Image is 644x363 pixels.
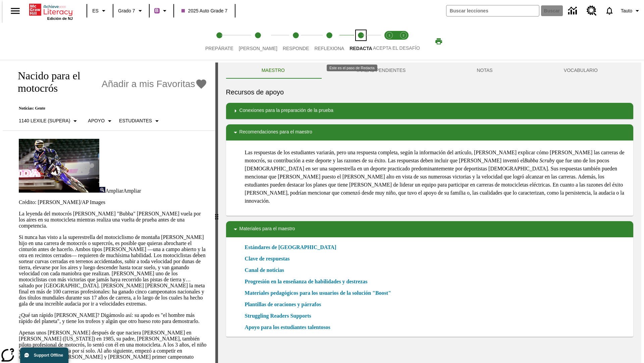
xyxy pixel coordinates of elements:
[245,255,290,263] a: Clave de respuestas, Se abrirá en una nueva ventana o pestaña
[583,2,601,20] a: Centro de recursos, Se abrirá en una pestaña nueva.
[11,70,98,94] h1: Nacido para el motocrós
[218,63,641,363] div: activity
[88,117,105,124] p: Apoyo
[380,23,399,60] button: Acepta el desafío lee step 1 of 2
[105,188,123,194] span: Ampliar
[226,124,633,140] div: Recomendaciones para el maestro
[19,199,207,205] p: Crédito: [PERSON_NAME]/AP Images
[344,23,377,60] button: Redacta step 5 of 5
[200,23,239,60] button: Prepárate step 1 of 5
[3,63,215,360] div: reading
[428,35,449,47] button: Imprimir
[19,312,207,324] p: ¿Qué tan rápido [PERSON_NAME]? Digámoslo así: su apodo es "el hombre más rápido del planeta", y t...
[601,2,618,19] a: Notificaciones
[102,78,207,90] button: Añadir a mis Favoritas - Nacido para el motocrós
[85,115,116,127] button: Tipo de apoyo, Apoyo
[327,65,377,71] div: Este es el paso de Redacta
[245,149,628,205] p: Las respuestas de los estudiantes variarán, pero una respuesta completa, según la información del...
[245,289,391,297] a: Materiales pedagógicos para los usuarios de la solución "Boost", Se abrirá en una nueva ventana o...
[283,46,309,51] span: Responde
[314,46,344,51] span: Reflexiona
[115,5,147,17] button: Grado: Grado 7, Elige un grado
[92,7,99,14] span: ES
[277,23,315,60] button: Responde step 3 of 5
[155,6,159,15] span: B
[226,221,633,237] div: Materiales para el maestro
[119,117,152,124] p: Estudiantes
[388,34,390,37] text: 1
[89,5,111,17] button: Lenguaje: ES, Selecciona un idioma
[245,278,368,286] a: Progresión en la enseñanza de habilidades y destrezas, Se abrirá en una nueva ventana o pestaña
[226,103,633,119] div: Conexiones para la preparación de la prueba
[320,63,441,79] button: TAREAS PENDIENTES
[245,266,284,274] a: Canal de noticias, Se abrirá en una nueva ventana o pestaña
[394,23,413,60] button: Acepta el desafío contesta step 2 of 2
[245,312,315,320] a: Struggling Readers Supports
[245,323,334,331] a: Apoyo para los estudiantes talentosos
[524,158,552,163] em: Bubba Scrub
[19,139,99,193] img: El corredor de motocrós James Stewart vuela por los aires en su motocicleta de montaña.
[215,63,218,363] div: Pulsa la tecla de intro o la barra espaciadora y luego presiona las flechas de derecha e izquierd...
[239,225,295,233] p: Materiales para el maestro
[102,79,195,89] span: Añadir a mis Favoritas
[181,7,228,14] span: 2025 Auto Grade 7
[34,353,63,358] span: Support Offline
[245,300,321,309] a: Plantillas de oraciones y párrafos, Se abrirá en una nueva ventana o pestaña
[118,7,135,14] span: Grado 7
[402,34,404,37] text: 2
[47,16,73,21] span: Edición de NJ
[20,348,68,363] button: Support Offline
[19,117,70,124] p: 1140 Lexile (Supera)
[528,63,633,79] button: VOCABULARIO
[226,63,320,79] button: Maestro
[309,23,350,60] button: Reflexiona step 4 of 5
[446,5,539,16] input: Buscar campo
[99,187,105,193] img: Ampliar
[239,107,333,115] p: Conexiones para la preparación de la prueba
[205,46,233,51] span: Prepárate
[441,63,528,79] button: NOTAS
[564,2,583,20] a: Centro de información
[5,1,25,21] button: Abrir el menú lateral
[152,5,171,17] button: Boost El color de la clase es morado/púrpura. Cambiar el color de la clase.
[16,115,82,127] button: Seleccione Lexile, 1140 Lexile (Supera)
[618,5,644,17] button: Perfil/Configuración
[233,23,283,60] button: Lee step 2 of 5
[239,46,277,51] span: [PERSON_NAME]
[226,63,633,79] div: Instructional Panel Tabs
[19,234,207,307] p: Si nunca has visto a la superestrella del motociclismo de montaña [PERSON_NAME] hijo en una carre...
[226,87,633,97] h6: Recursos de apoyo
[245,243,340,251] a: Estándares de [GEOGRAPHIC_DATA]
[29,2,73,21] div: Portada
[621,7,632,14] span: Tauto
[116,115,164,127] button: Seleccionar estudiante
[373,45,420,51] span: ACEPTA EL DESAFÍO
[19,211,207,229] p: La leyenda del motocrós [PERSON_NAME] "Bubba" [PERSON_NAME] vuela por los aires en su motocicleta...
[350,46,372,51] span: Redacta
[123,188,141,194] span: Ampliar
[239,128,312,136] p: Recomendaciones para el maestro
[11,106,207,111] p: Noticias: Gente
